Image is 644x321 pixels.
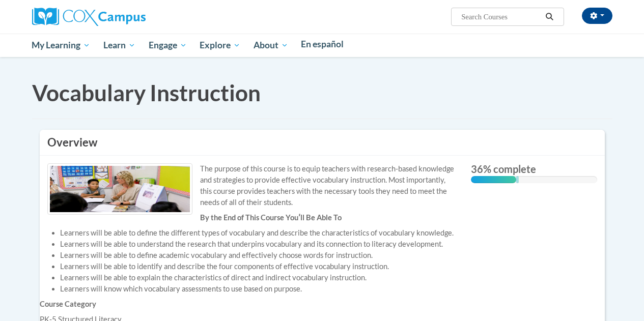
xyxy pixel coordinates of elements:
a: My Learning [25,34,97,57]
li: Learners will be able to understand the research that underpins vocabulary and its connection to ... [60,239,464,250]
a: Explore [193,34,247,57]
a: About [247,34,295,57]
div: Main menu [24,34,620,57]
h6: By the End of This Course Youʹll Be Able To [40,213,464,222]
img: Course logo image [47,163,192,215]
span: Engage [149,39,187,51]
span: My Learning [32,39,90,51]
li: Learners will be able to define academic vocabulary and effectively choose words for instruction. [60,250,464,261]
div: The purpose of this course is to equip teachers with research-based knowledge and strategies to p... [47,163,456,208]
span: Vocabulary Instruction [32,79,261,106]
h3: Overview [47,135,597,151]
span: Explore [200,39,240,51]
div: 36% complete [471,176,516,183]
span: En español [301,39,344,49]
i:  [545,13,554,21]
a: Learn [97,34,142,57]
a: En español [295,34,351,55]
a: Cox Campus [32,12,146,20]
li: Learners will be able to explain the characteristics of direct and indirect vocabulary instruction. [60,272,464,283]
img: Cox Campus [32,8,146,26]
li: Learners will know which vocabulary assessments to use based on purpose. [60,283,464,295]
li: Learners will be able to define the different types of vocabulary and describe the characteristic... [60,227,464,239]
li: Learners will be able to identify and describe the four components of effective vocabulary instru... [60,261,464,272]
button: Account Settings [582,8,612,24]
label: 36% complete [471,163,597,174]
button: Search [542,11,557,23]
div: 0.001% [516,176,519,183]
span: Learn [103,39,135,51]
span: About [254,39,288,51]
input: Search Courses [460,11,542,23]
h6: Course Category [40,300,464,309]
a: Engage [142,34,193,57]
